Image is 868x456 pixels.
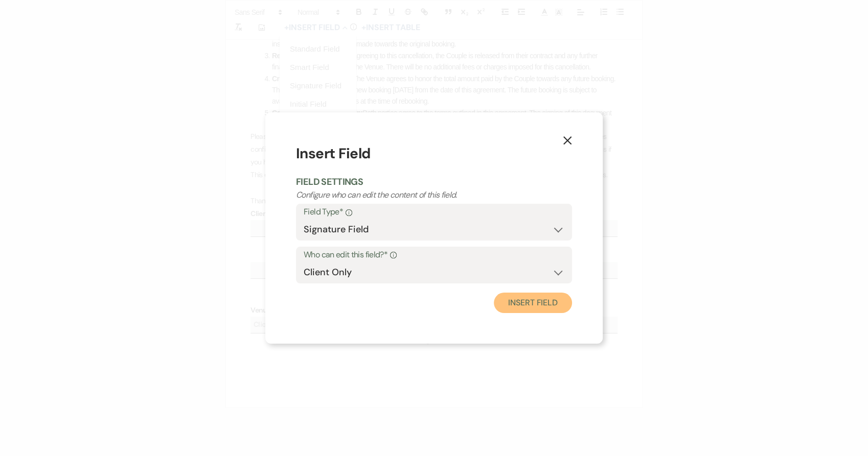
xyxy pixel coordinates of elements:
[296,176,572,188] h2: Field Settings
[304,205,564,220] label: Field Type*
[296,143,572,164] h1: Insert Field
[304,248,564,262] label: Who can edit this field?*
[494,293,572,313] button: Insert Field
[296,188,517,202] p: Configure who can edit the content of this field.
